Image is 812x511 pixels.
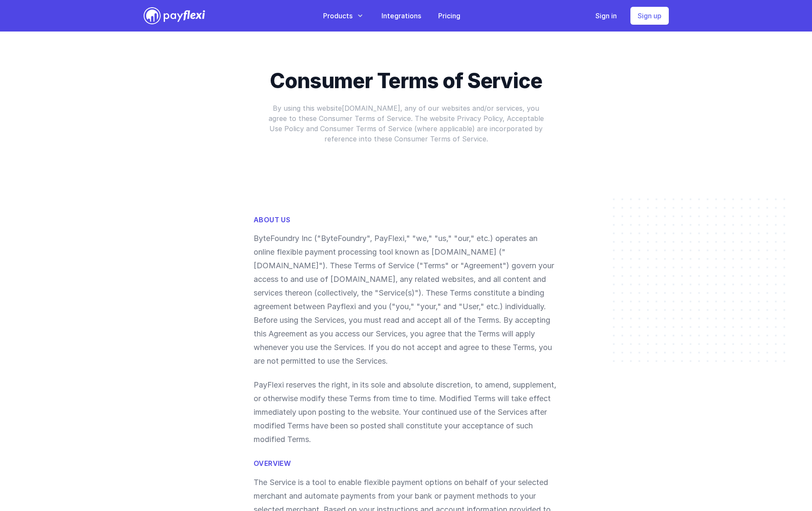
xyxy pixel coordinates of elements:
img: PayFlexi [144,7,205,24]
p: PayFlexi reserves the right, in its sole and absolute discretion, to amend, supplement, or otherw... [254,378,558,446]
h2: About Us [254,215,558,224]
a: Integrations [381,11,421,21]
a: Sign up [630,7,669,25]
a: Pricing [438,11,460,21]
h2: Consumer Terms of Service [263,66,549,96]
span: Products [323,11,353,21]
button: Products [323,11,364,21]
p: ByteFoundry Inc ("ByteFoundry", PayFlexi," "we," "us," "our," etc.) operates an online flexible p... [254,232,558,368]
h2: Overview [254,459,558,468]
p: By using this website , any of our websites and/or services, you agree to these Consumer Terms of... [263,103,549,144]
a: [DOMAIN_NAME] [342,104,400,112]
a: Sign in [595,11,617,21]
